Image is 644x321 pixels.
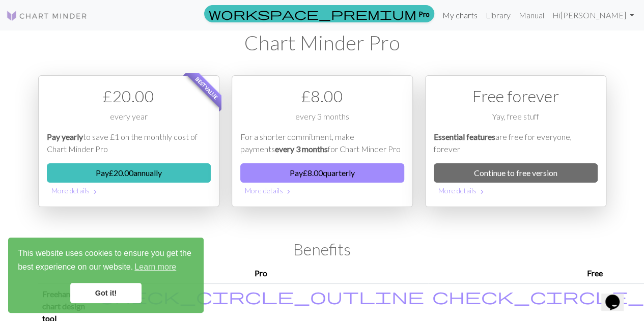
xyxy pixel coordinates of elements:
[285,187,293,197] span: chevron_right
[275,144,328,154] em: every 3 months
[98,288,424,304] i: Included
[209,7,416,21] span: workspace_premium
[434,183,598,198] button: More details
[434,110,598,131] div: Yay, free stuff
[94,263,428,284] th: Pro
[38,240,606,259] h2: Benefits
[18,247,194,275] span: This website uses cookies to ensure you get the best experience on our website.
[434,163,598,183] a: Continue to free version
[185,67,228,110] span: Best value
[434,132,495,141] em: Essential features
[47,132,83,141] em: Pay yearly
[47,131,211,155] p: to save £1 on the monthly cost of Chart Minder Pro
[8,238,204,313] div: cookieconsent
[601,280,634,311] iframe: chat widget
[204,5,434,22] a: Pro
[47,163,211,183] button: Pay£20.00annually
[240,163,404,183] button: Pay£8.00quarterly
[478,187,486,197] span: chevron_right
[515,5,548,25] a: Manual
[70,283,142,303] a: dismiss cookie message
[6,10,88,22] img: Logo
[548,5,638,25] a: Hi[PERSON_NAME]
[240,84,404,108] div: £ 8.00
[47,183,211,198] button: More details
[438,5,482,25] a: My charts
[434,131,598,155] p: are free for everyone, forever
[232,75,413,207] div: Payment option 2
[240,110,404,131] div: every 3 months
[38,31,606,55] h1: Chart Minder Pro
[98,286,424,306] span: check_circle_outline
[425,75,606,207] div: Free option
[38,75,219,207] div: Payment option 1
[482,5,515,25] a: Library
[240,183,404,198] button: More details
[47,110,211,131] div: every year
[133,259,178,275] a: learn more about cookies
[434,84,598,108] div: Free forever
[47,84,211,108] div: £ 20.00
[91,187,99,197] span: chevron_right
[240,131,404,155] p: For a shorter commitment, make payments for Chart Minder Pro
